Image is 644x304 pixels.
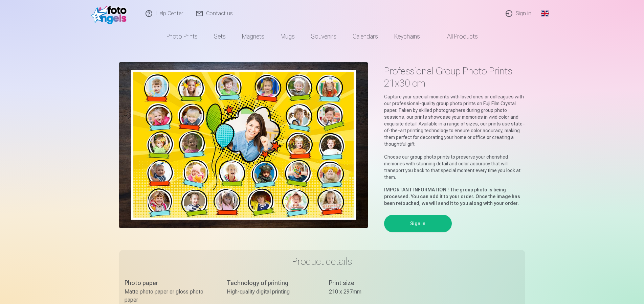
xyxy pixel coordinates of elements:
[125,288,213,304] div: Matte photo paper or gloss photo paper
[206,27,234,46] a: Sets
[384,187,520,206] strong: The group photo is being processed. You can add it to your order. Once the image has been retouch...
[125,278,213,288] div: Photo paper
[91,3,130,24] img: /fa1
[227,288,315,296] div: High-quality digital printing
[158,27,206,46] a: Photo prints
[345,27,386,46] a: Calendars
[428,27,486,46] a: All products
[384,65,525,89] h1: Professional Group Photo Prints 21x30 cm
[386,27,428,46] a: Keychains
[384,154,525,181] p: Choose our group photo prints to preserve your cherished memories with stunning detail and color ...
[384,215,452,232] button: Sign in
[272,27,303,46] a: Mugs
[125,255,520,267] h3: Product details
[329,278,418,288] div: Print size
[329,288,418,296] div: 210 x 297mm
[384,187,449,192] strong: IMPORTANT INFORMATION !
[234,27,272,46] a: Magnets
[384,93,525,147] p: Capture your special moments with loved ones or colleagues with our professional-quality group ph...
[227,278,315,288] div: Technology of printing
[303,27,345,46] a: Souvenirs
